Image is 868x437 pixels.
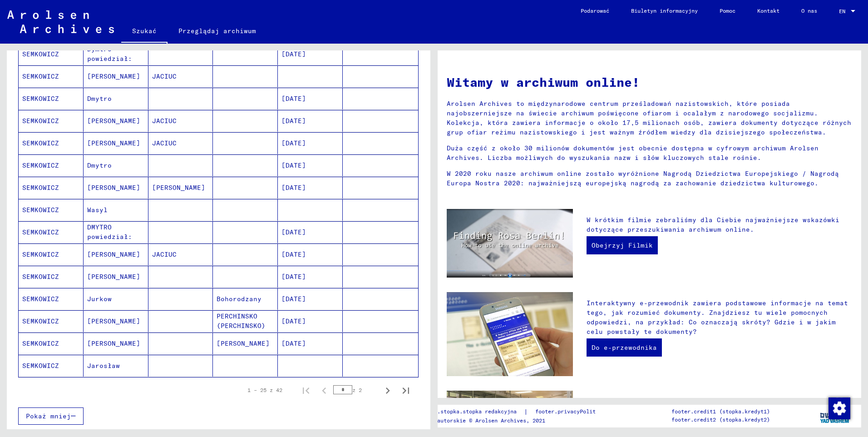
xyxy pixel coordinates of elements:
span: EN [839,8,849,15]
mat-cell: SEMKOWICZ [19,310,84,332]
mat-cell: [DATE] [278,221,343,243]
button: Ostatnia strona [397,381,415,399]
mat-cell: [PERSON_NAME] [84,177,148,199]
mat-cell: [DATE] [278,154,343,176]
mat-cell: [PERSON_NAME] [84,65,148,87]
div: 1 – 25 z 42 [247,386,282,394]
mat-cell: SEMKOWICZ [19,65,84,87]
mat-cell: SEMKOWICZ [19,266,84,288]
img: eguide.jpg [447,292,573,376]
mat-cell: SEMKOWICZ [19,88,84,109]
mat-cell: Bohorodzany [213,288,278,310]
mat-cell: DMYTRO powiedział: [84,221,148,243]
mat-cell: Wasyl [84,199,148,221]
mat-cell: SEMKOWICZ [19,288,84,310]
p: footer.credit2 (stopka.kredyt2) [671,416,770,424]
mat-cell: JACIUC [148,110,213,132]
img: Zustimmung ändern [829,397,850,419]
mat-cell: [PERSON_NAME] [84,132,148,154]
p: W krótkim filmie zebraliśmy dla Ciebie najważniejsze wskazówki dotyczące przeszukiwania archiwum ... [587,215,852,234]
mat-cell: [DATE] [278,110,343,132]
mat-cell: SEMKOWICZ [19,243,84,265]
mat-cell: SEMKOWICZ [19,132,84,154]
p: footer.credit1 (stopka.kredyt1) [671,407,770,416]
mat-cell: [DATE] [278,266,343,288]
mat-cell: JACIUC [148,243,213,265]
p: W 2020 roku nasze archiwum online zostało wyróżnione Nagrodą Dziedzictwa Europejskiego / Nagrodą ... [447,169,852,188]
mat-cell: SEMKOWICZ [19,43,84,65]
mat-cell: SEMKOWICZ [19,333,84,354]
mat-cell: JACIUC [148,132,213,154]
p: Interaktywny e-przewodnik zawiera podstawowe informacje na temat tego, jak rozumieć dokumenty. Zn... [587,298,852,337]
mat-cell: PERCHINSKO (PERCHINSKO) [213,310,278,332]
button: Następna strona [379,381,397,399]
mat-cell: [PERSON_NAME] [84,310,148,332]
a: Obejrzyj Filmik [587,236,658,254]
mat-cell: [PERSON_NAME] [84,110,148,132]
mat-cell: [DATE] [278,43,343,65]
mat-cell: [DATE] [278,132,343,154]
mat-cell: [PERSON_NAME] [213,333,278,354]
mat-cell: Dmytro [84,88,148,109]
mat-cell: SEMKOWICZ [19,177,84,199]
a: footer.privacyPolityka [528,407,616,417]
img: video.jpg [447,209,573,278]
mat-cell: [DATE] [278,310,343,332]
font: z 2 [352,387,362,393]
mat-cell: [DATE] [278,177,343,199]
a: Do e-przewodnika [587,338,662,357]
mat-cell: [PERSON_NAME] [84,243,148,265]
a: Szukać [121,20,168,44]
mat-cell: Dmytro [84,154,148,176]
font: | [524,407,528,417]
mat-cell: [PERSON_NAME] [148,177,213,199]
mat-cell: [DATE] [278,333,343,354]
mat-cell: SEMKOWICZ [19,199,84,221]
mat-cell: [PERSON_NAME] [84,266,148,288]
span: Pokaż mniej [26,412,71,420]
p: Prawa autorskie © Arolsen Archives, 2021 [418,417,616,425]
p: Arolsen Archives to międzynarodowe centrum prześladowań nazistowskich, które posiada najobszernie... [447,99,852,137]
mat-cell: [PERSON_NAME] [84,333,148,354]
img: Arolsen_neg.svg [7,10,114,33]
mat-cell: Dymtro powiedział: [84,43,148,65]
p: Duża część z około 30 milionów dokumentów jest obecnie dostępna w cyfrowym archiwum Arolsen Archi... [447,144,852,163]
button: Pokaż mniej [18,407,84,425]
h1: Witamy w archiwum online! [447,73,852,92]
mat-cell: [DATE] [278,243,343,265]
mat-cell: Jarosław [84,355,148,377]
button: Poprzednia strona [315,381,333,399]
p: Oprócz własnych badań mają Państwo możliwość wysłania zapytania do Arolsen Archives. Z chęcią wes... [587,397,852,435]
img: yv_logo.png [818,404,852,427]
button: Pierwsza strona [297,381,315,399]
mat-cell: [DATE] [278,88,343,109]
a: Przeglądaj archiwum [168,20,267,42]
a: stopka.stopka.stopka redakcyjna [418,407,524,417]
mat-cell: SEMKOWICZ [19,355,84,377]
mat-cell: JACIUC [148,65,213,87]
mat-cell: SEMKOWICZ [19,154,84,176]
mat-cell: [DATE] [278,288,343,310]
mat-cell: SEMKOWICZ [19,221,84,243]
mat-cell: Jurkow [84,288,148,310]
mat-cell: SEMKOWICZ [19,110,84,132]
